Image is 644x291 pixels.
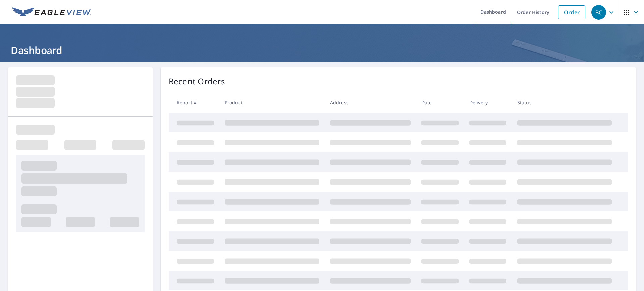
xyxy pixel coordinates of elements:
[169,75,225,87] p: Recent Orders
[169,93,219,113] th: Report #
[219,93,325,113] th: Product
[12,7,91,17] img: EV Logo
[325,93,416,113] th: Address
[512,93,617,113] th: Status
[8,43,636,57] h1: Dashboard
[464,93,512,113] th: Delivery
[591,5,606,20] div: BC
[416,93,464,113] th: Date
[558,5,585,19] a: Order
